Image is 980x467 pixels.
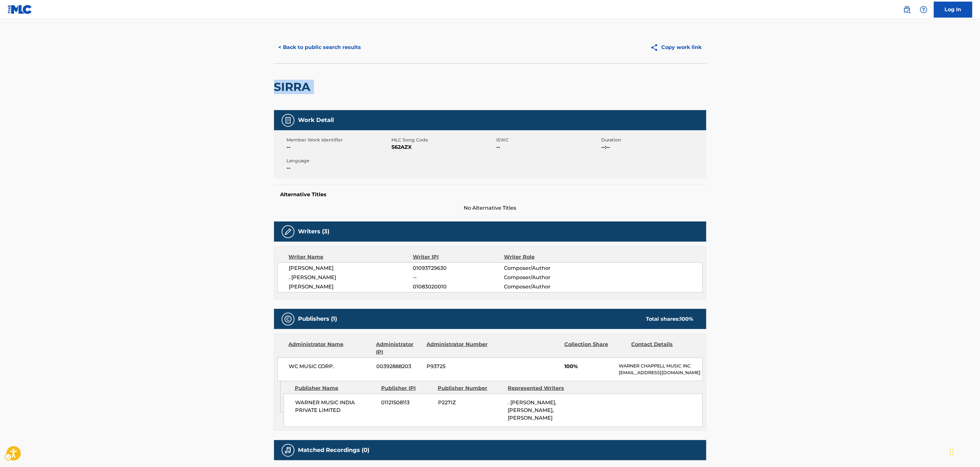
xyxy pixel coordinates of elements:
p: [EMAIL_ADDRESS][DOMAIN_NAME] [619,369,702,376]
div: Writer IPI [413,253,504,261]
button: Copy work link [646,39,706,55]
span: No Alternative Titles [274,204,706,212]
img: Work Detail [284,117,292,124]
span: 100 % [680,316,694,322]
div: Publisher Name [295,384,376,392]
div: Total shares: [646,315,694,323]
span: 01083020010 [413,283,504,291]
img: Publishers [284,315,292,323]
h2: SIRRA [274,80,314,94]
img: search [903,6,911,13]
div: Writer Role [504,253,587,261]
span: WARNER MUSIC INDIA PRIVATE LIMITED [295,399,377,414]
div: Administrator IPI [376,341,422,356]
div: Administrator Name [289,341,372,356]
span: [PERSON_NAME] [289,283,413,291]
h5: Work Detail [298,117,334,124]
span: -- [287,164,390,172]
a: Log In [934,2,972,18]
div: Chat Widget [948,436,980,467]
img: MLC Logo [8,5,32,14]
img: help [920,6,928,13]
span: -- [413,274,504,281]
span: Composer/Author [504,274,587,281]
span: 01121508113 [381,399,433,407]
h5: Writers (3) [298,228,330,235]
span: -- [497,143,600,151]
button: < Back to public search results [274,39,366,55]
span: 100% [564,363,614,370]
span: 01093729630 [413,264,504,272]
img: Copy work link [650,44,662,52]
span: 00392888203 [376,363,422,370]
div: Publisher IPI [381,384,433,392]
span: Composer/Author [504,264,587,272]
h5: Alternative Titles [280,191,700,198]
div: Writer Name [289,253,413,261]
span: ISWC [497,137,600,143]
div: Drag [950,443,954,462]
span: Composer/Author [504,283,587,291]
span: . [PERSON_NAME] [289,274,413,281]
span: WC MUSIC CORP. [289,363,372,370]
span: P227IZ [438,399,503,407]
span: --:-- [601,143,705,151]
span: P93725 [427,363,489,370]
span: Duration [601,137,705,143]
img: Writers [284,228,292,236]
span: . [PERSON_NAME], [PERSON_NAME], [PERSON_NAME] [508,399,557,421]
span: Member Work Identifier [287,137,390,143]
img: Matched Recordings [284,447,292,454]
div: Collection Share [564,341,626,356]
span: [PERSON_NAME] [289,264,413,272]
span: -- [287,143,390,151]
span: MLC Song Code [392,137,495,143]
div: Contact Details [631,341,694,356]
span: S62AZX [392,143,495,151]
div: Publisher Number [438,384,503,392]
h5: Publishers (1) [298,315,337,323]
h5: Matched Recordings (0) [298,447,370,454]
div: Administrator Number [427,341,489,356]
div: Represented Writers [508,384,573,392]
p: WARNER CHAPPELL MUSIC INC [619,363,702,369]
iframe: Hubspot Iframe [948,436,980,467]
span: Language [287,157,390,164]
